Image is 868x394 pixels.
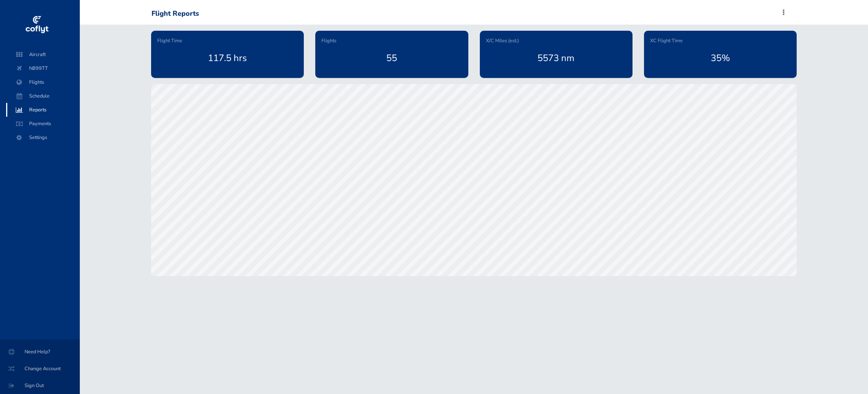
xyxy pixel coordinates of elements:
[486,45,626,71] div: 5573 nm
[151,84,797,276] canvas: Map
[14,89,72,103] span: Schedule
[14,117,72,131] span: Payments
[486,37,519,45] span: X/C Miles (est.)
[14,103,72,117] span: Reports
[157,45,298,71] div: 117.5 hrs
[321,45,462,71] div: 55
[9,345,71,359] span: Need Help?
[650,45,791,71] div: 35%
[14,131,72,144] span: Settings
[650,37,683,45] span: XC Flight Time
[14,61,72,75] span: N899TT
[152,10,199,18] div: Flight Reports
[24,13,49,36] img: coflyt logo
[14,75,72,89] span: Flights
[157,37,182,45] span: Flight Time
[321,37,336,45] span: Flights
[9,379,71,392] span: Sign Out
[9,362,71,376] span: Change Account
[14,48,72,61] span: Aircraft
